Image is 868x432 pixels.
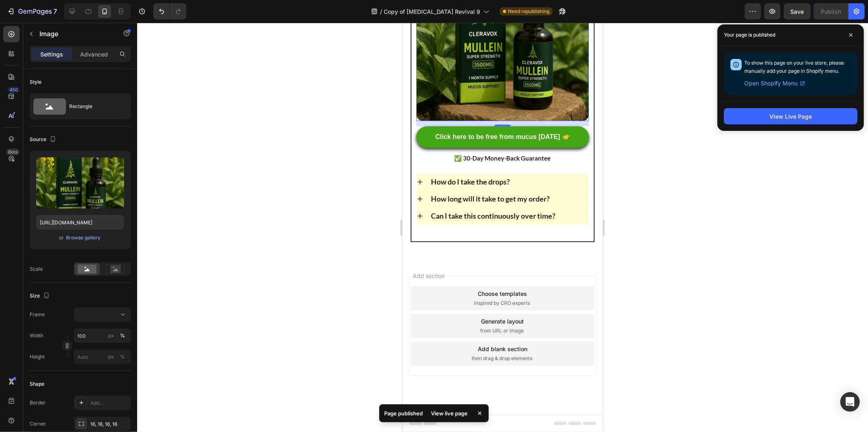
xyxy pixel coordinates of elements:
span: To show this page on your live store, please manually add your page in Shopify menu. [744,60,844,74]
div: Beta [6,149,20,155]
span: Add section [7,249,46,257]
div: Rectangle [69,97,119,116]
div: Scale [30,265,43,273]
button: 7 [3,3,61,20]
p: Advanced [80,50,108,59]
img: preview-image [36,157,124,208]
div: Corner [30,420,46,428]
span: / [380,7,382,16]
div: Source [30,134,58,145]
span: How long will it take to get my order? [28,171,147,180]
span: inspired by CRO experts [72,277,127,284]
span: Can I take this continuously over time? [28,189,153,198]
label: Height [30,353,45,360]
button: Browse gallery [66,234,101,242]
span: Need republishing [508,8,549,15]
div: Add... [90,399,129,407]
a: Click here to be free from mucus [DATE] [14,104,186,125]
div: % [120,353,125,360]
p: Settings [40,50,63,59]
button: Save [784,3,811,20]
span: Save [791,8,804,15]
button: View Live Page [724,108,857,124]
div: Size [30,291,51,302]
div: 16, 16, 16, 16 [90,421,129,428]
p: Page published [384,409,423,417]
div: % [120,332,125,339]
p: ✅ 30-Day Money-Back Guarantee [15,130,186,141]
input: px% [74,328,131,343]
span: from URL or image [78,304,121,312]
div: Open Intercom Messenger [840,392,860,412]
button: Publish [814,3,848,20]
div: Undo/Redo [153,3,186,20]
div: Style [30,78,42,86]
div: View Live Page [770,112,812,121]
p: 7 [53,7,57,16]
div: Border [30,399,46,406]
div: px [108,353,114,360]
div: px [108,332,114,339]
div: Publish [821,7,841,16]
button: px [118,352,127,362]
span: Copy of [MEDICAL_DATA] Revival 9 [384,7,480,16]
div: Add blank section [75,322,125,330]
div: Generate layout [79,294,122,303]
div: Shape [30,380,44,388]
button: % [106,352,116,362]
button: % [106,331,116,341]
iframe: Design area [402,23,603,432]
button: px [118,331,127,341]
span: then drag & drop elements [69,332,130,339]
div: 450 [8,87,20,93]
span: Open Shopify Menu [744,78,798,88]
div: View live page [426,408,472,419]
label: Width [30,332,43,339]
p: Image [39,29,109,39]
p: Click here to be free from mucus [DATE] [33,110,157,119]
input: https://example.com/image.jpg [36,215,124,230]
span: How do I take the drops? [28,154,107,163]
div: Choose templates [76,267,125,275]
p: Your page is published [724,31,775,39]
label: Frame [30,311,45,318]
input: px% [74,350,131,364]
span: or [59,233,64,243]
